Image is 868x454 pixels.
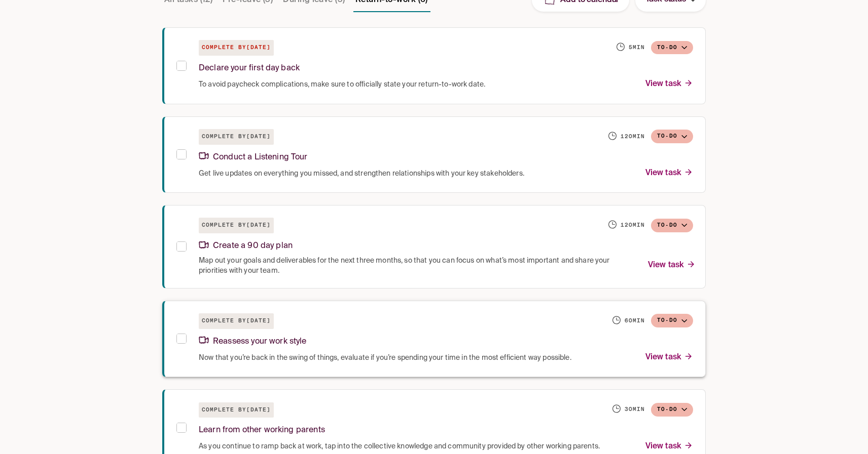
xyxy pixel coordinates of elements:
[199,313,274,329] h6: Complete by [DATE]
[199,335,307,349] p: Reassess your work style
[199,79,485,90] span: To avoid paycheck complications, make sure to officially state your return-to-work date.
[199,169,524,179] span: Get live updates on everything you missed, and strengthen relationships with your key stakeholders.
[648,259,696,272] p: View task
[199,441,600,451] span: As you continue to ramp back at work, tap into the collective knowledge and community provided by...
[651,41,693,55] button: To-do
[651,314,693,327] button: To-do
[199,218,274,233] h6: Complete by [DATE]
[199,353,571,363] span: Now that you’re back in the swing of things, evaluate if you’re spending your time in the most ef...
[651,403,693,417] button: To-do
[645,351,693,364] p: View task
[645,440,693,453] p: View task
[651,219,693,232] button: To-do
[199,129,274,145] h6: Complete by [DATE]
[199,256,636,276] span: Map out your goals and deliverables for the next three months, so that you can focus on what’s mo...
[645,77,693,91] p: View task
[199,151,308,164] p: Conduct a Listening Tour
[199,402,274,418] h6: Complete by [DATE]
[621,133,645,141] h6: 120 min
[621,221,645,229] h6: 120 min
[199,424,325,437] p: Learn from other working parents
[645,167,693,180] p: View task
[199,40,274,56] h6: Complete by [DATE]
[625,405,645,414] h6: 30 min
[199,239,293,253] p: Create a 90 day plan
[629,44,645,52] h6: 5 min
[651,130,693,143] button: To-do
[199,62,300,75] p: Declare your first day back
[625,317,645,325] h6: 60 min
